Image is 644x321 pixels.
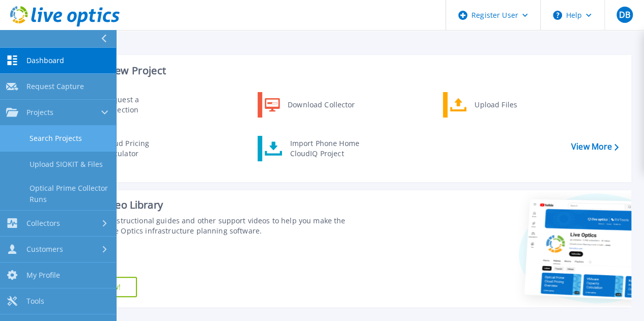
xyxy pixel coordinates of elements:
div: Cloud Pricing Calculator [98,138,174,159]
a: Request a Collection [72,92,176,118]
div: Import Phone Home CloudIQ Project [285,138,364,159]
span: Dashboard [26,56,64,65]
span: Tools [26,297,44,306]
a: Upload Files [443,92,547,118]
span: My Profile [26,271,60,280]
h3: Start a New Project [72,65,618,76]
a: Download Collector [258,92,362,118]
div: Download Collector [283,95,359,115]
div: Find tutorials, instructional guides and other support videos to help you make the most of your L... [60,216,362,236]
span: Customers [26,245,63,254]
a: Cloud Pricing Calculator [72,136,176,161]
a: View More [571,142,619,152]
span: DB [619,11,630,19]
span: Projects [26,108,53,117]
span: Request Capture [26,82,84,91]
div: Request a Collection [99,95,174,115]
div: Support Video Library [60,198,362,212]
span: Collectors [26,219,60,228]
div: Upload Files [469,95,545,115]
